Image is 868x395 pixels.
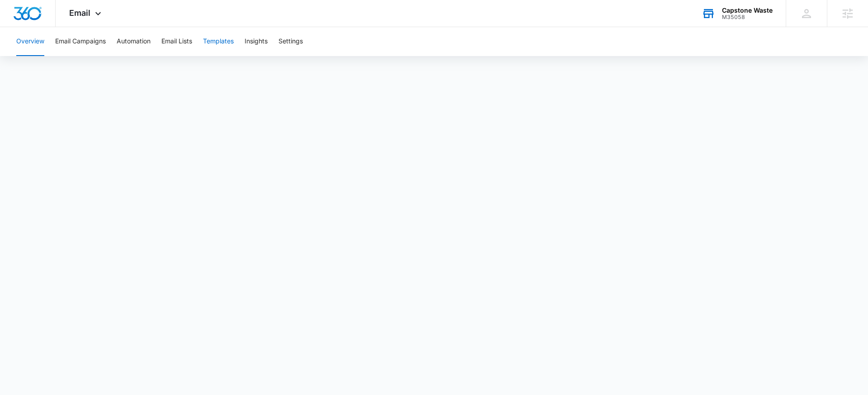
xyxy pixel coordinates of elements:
button: Overview [16,27,44,56]
button: Templates [203,27,234,56]
button: Email Campaigns [55,27,106,56]
button: Automation [117,27,151,56]
div: account name [722,7,773,14]
span: Email [69,8,90,18]
button: Insights [245,27,268,56]
div: account id [722,14,773,20]
button: Settings [278,27,303,56]
button: Email Lists [161,27,192,56]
